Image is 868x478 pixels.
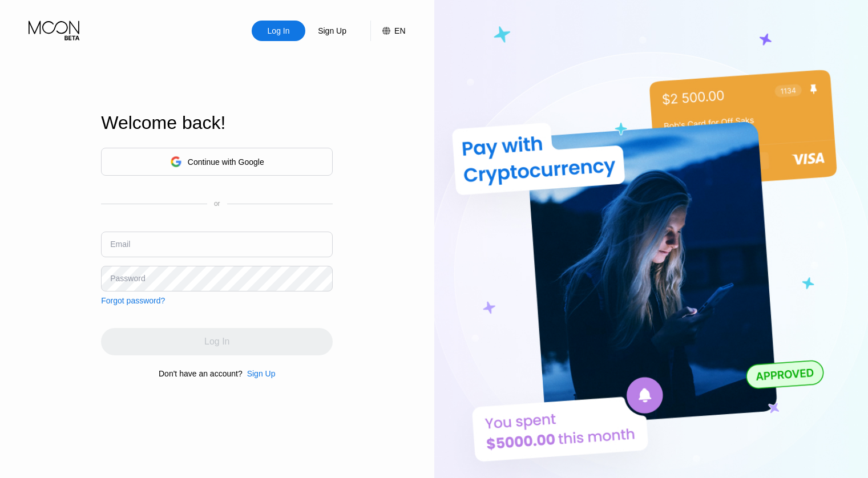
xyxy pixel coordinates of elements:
[110,274,145,283] div: Password
[101,112,333,133] div: Welcome back!
[252,21,305,41] div: Log In
[370,21,405,41] div: EN
[159,369,243,378] div: Don't have an account?
[394,26,405,35] div: EN
[305,21,359,41] div: Sign Up
[214,200,220,208] div: or
[247,369,276,378] div: Sign Up
[101,296,165,305] div: Forgot password?
[101,148,333,176] div: Continue with Google
[243,369,276,378] div: Sign Up
[317,25,348,37] div: Sign Up
[188,157,264,167] div: Continue with Google
[267,25,291,37] div: Log In
[110,240,130,249] div: Email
